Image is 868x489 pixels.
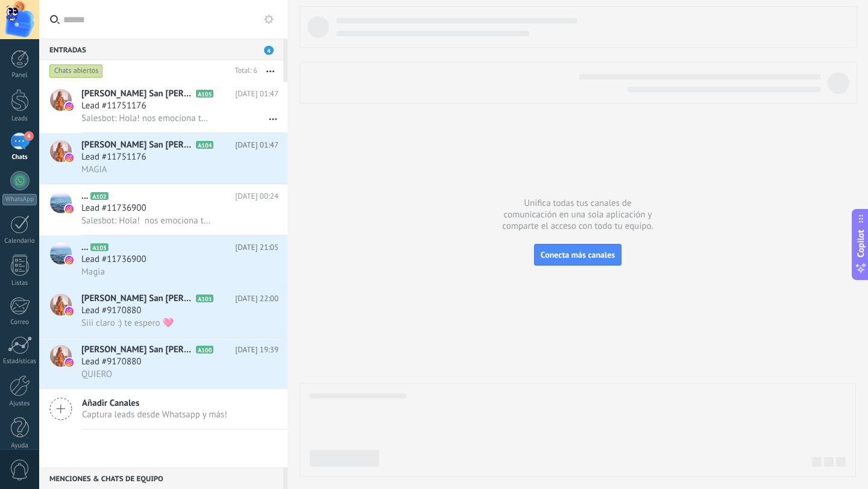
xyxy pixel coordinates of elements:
span: Salesbot: Hola! nos emociona tu interés en formar parte de la familia Top Topic Disney, aquí te d... [81,113,212,124]
button: Conecta más canales [534,244,621,266]
div: Ayuda [2,442,37,450]
span: [PERSON_NAME] San [PERSON_NAME] [81,139,193,151]
div: Menciones & Chats de equipo [39,467,283,489]
div: Listas [2,279,37,287]
span: Magia [81,266,105,278]
span: [DATE] 22:00 [235,293,278,305]
img: icon [65,358,74,367]
span: [PERSON_NAME] San [PERSON_NAME] [81,88,193,100]
span: A102 [90,192,108,200]
span: QUIERO [81,369,112,380]
img: icon [65,256,74,264]
span: Salesbot: Hola! nos emociona tu interés en formar parte de la familia Top Topic Disney, aquí te d... [81,215,212,226]
span: A104 [196,141,213,149]
span: Copilot [855,230,867,258]
span: A105 [196,90,213,98]
span: Lead #9170880 [81,305,141,317]
span: Lead #11751176 [81,151,146,163]
img: icon [65,154,74,162]
div: Calendario [2,237,37,245]
div: Total: 6 [230,65,257,77]
a: avataricon[PERSON_NAME] San [PERSON_NAME]A101[DATE] 22:00Lead #9170880Siii claro :) te espero 🩷 [39,287,288,337]
span: [DATE] 01:47 [235,88,278,100]
div: Chats [2,154,37,161]
span: ... [81,190,88,202]
span: Lead #11736900 [81,202,146,214]
div: WhatsApp [2,194,37,205]
span: A103 [90,243,108,251]
img: icon [65,205,74,213]
span: Captura leads desde Whatsapp y más! [82,409,227,420]
div: Ajustes [2,400,37,408]
a: avataricon...A102[DATE] 00:24Lead #11736900Salesbot: Hola! nos emociona tu interés en formar part... [39,184,288,235]
a: avataricon[PERSON_NAME] San [PERSON_NAME]A100[DATE] 19:39Lead #9170880QUIERO [39,338,288,388]
div: Estadísticas [2,358,37,366]
span: Lead #9170880 [81,356,141,368]
img: icon [65,307,74,316]
span: A100 [196,346,213,354]
a: avataricon[PERSON_NAME] San [PERSON_NAME]A104[DATE] 01:47Lead #11751176MAGIA [39,133,288,184]
span: [PERSON_NAME] San [PERSON_NAME] [81,344,193,356]
span: Conecta más canales [541,249,615,260]
span: 4 [24,131,34,141]
div: Correo [2,319,37,326]
span: [DATE] 01:47 [235,139,278,151]
span: Lead #11736900 [81,254,146,266]
span: Siii claro :) te espero 🩷 [81,317,174,329]
span: [DATE] 00:24 [235,190,278,202]
span: [DATE] 19:39 [235,344,278,356]
a: avataricon[PERSON_NAME] San [PERSON_NAME]A105[DATE] 01:47Lead #11751176Salesbot: Hola! nos emocio... [39,82,288,132]
span: Lead #11751176 [81,100,146,112]
div: Leads [2,115,37,123]
div: Entradas [39,39,283,60]
span: A101 [196,294,213,302]
a: avataricon...A103[DATE] 21:05Lead #11736900Magia [39,235,288,286]
div: Panel [2,72,37,79]
span: 4 [264,46,274,55]
span: ... [81,241,88,254]
span: [DATE] 21:05 [235,241,278,254]
span: [PERSON_NAME] San [PERSON_NAME] [81,293,193,305]
span: MAGIA [81,164,107,175]
span: Añadir Canales [82,397,227,409]
img: icon [65,102,74,111]
div: Chats abiertos [49,64,103,78]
